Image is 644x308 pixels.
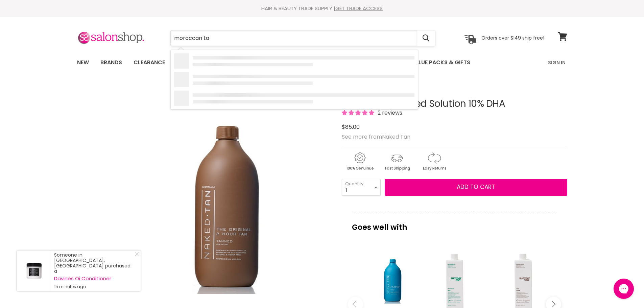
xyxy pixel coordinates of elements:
img: shipping.gif [379,151,415,172]
span: $85.00 [342,123,360,131]
img: returns.gif [416,151,452,172]
nav: Main [69,53,576,72]
iframe: Gorgias live chat messenger [610,276,637,301]
small: 15 minutes ago [54,284,134,289]
svg: Close Icon [135,252,139,256]
a: New [72,55,94,70]
span: 5.00 stars [342,109,376,117]
span: See more from [342,133,410,141]
a: Visit product page [17,251,51,291]
button: Add to cart [385,179,567,196]
a: Value Packs & Gifts [406,55,475,70]
img: genuine.gif [342,151,378,172]
a: Naked Tan [382,133,410,141]
ul: Main menu [72,53,510,72]
p: Orders over $149 ship free! [481,35,544,41]
button: Search [417,30,435,46]
div: Someone in [GEOGRAPHIC_DATA], [GEOGRAPHIC_DATA] purchased a [54,252,134,289]
span: 2 reviews [376,109,402,117]
div: HAIR & BEAUTY TRADE SUPPLY | [69,5,576,12]
select: Quantity [342,179,381,196]
a: Brands [95,55,127,70]
form: Product [170,30,435,46]
a: Clearance [128,55,170,70]
p: Goes well with [352,213,557,235]
a: Sign In [544,55,570,70]
a: Davines Oi Conditioner [54,276,134,281]
a: Close Notification [132,252,139,259]
span: Add to cart [457,183,495,191]
h1: Naked Tan Tanned Solution 10% DHA [342,99,567,109]
a: GET TRADE ACCESS [335,5,383,12]
input: Search [171,30,417,46]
